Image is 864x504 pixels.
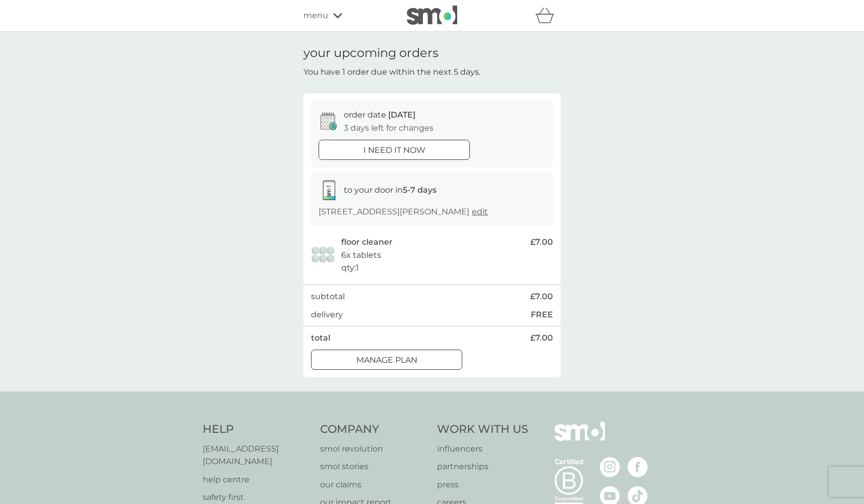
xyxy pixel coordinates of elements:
[320,422,427,437] h4: Company
[203,422,310,437] h4: Help
[203,491,310,504] a: safety first
[311,350,462,370] button: Manage plan
[341,261,359,274] p: qty : 1
[363,144,425,157] p: i need it now
[320,460,427,473] a: smol stories
[311,308,343,321] p: delivery
[320,478,427,491] a: our claims
[554,422,605,456] img: smol
[311,331,330,345] p: total
[403,185,437,195] strong: 5-7 days
[344,185,437,195] span: to your door in
[437,478,528,491] a: press
[320,442,427,456] a: smol revolution
[344,122,434,135] p: 3 days left for changes
[341,249,381,262] p: 6x tablets
[535,6,561,26] div: basket
[303,46,439,61] h1: your upcoming orders
[437,442,528,456] a: influencers
[437,460,528,473] a: partnerships
[356,354,417,367] p: Manage plan
[303,9,328,22] span: menu
[600,457,620,477] img: visit the smol Instagram page
[530,290,553,303] span: £7.00
[203,473,310,486] a: help centre
[303,66,480,79] p: You have 1 order due within the next 5 days.
[319,205,488,218] p: [STREET_ADDRESS][PERSON_NAME]
[530,331,553,345] span: £7.00
[531,308,553,321] p: FREE
[319,140,470,160] button: i need it now
[311,290,345,303] p: subtotal
[437,422,528,437] h4: Work With Us
[472,207,488,216] a: edit
[407,6,457,25] img: smol
[388,110,415,120] span: [DATE]
[530,236,553,249] span: £7.00
[344,108,415,122] p: order date
[203,442,310,468] a: [EMAIL_ADDRESS][DOMAIN_NAME]
[341,236,393,249] p: floor cleaner
[628,457,648,477] img: visit the smol Facebook page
